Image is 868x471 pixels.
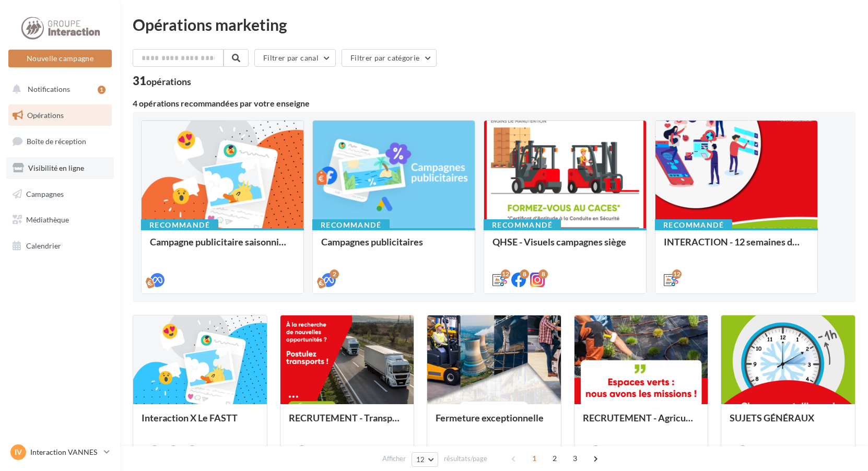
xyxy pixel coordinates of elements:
a: Visibilité en ligne [6,157,114,179]
a: IV Interaction VANNES [8,442,112,462]
div: 12 [501,269,510,279]
span: Campagnes [26,189,64,198]
div: opérations [146,77,191,86]
button: Notifications 1 [6,78,110,100]
a: Médiathèque [6,209,114,231]
span: Visibilité en ligne [28,163,84,172]
div: QHSE - Visuels campagnes siège [492,237,638,257]
button: Nouvelle campagne [8,50,112,67]
div: Recommandé [655,219,732,231]
div: Interaction X Le FASTT [142,413,259,433]
div: Recommandé [312,219,390,231]
span: 3 [567,450,583,467]
p: Interaction VANNES [30,447,100,457]
a: Calendrier [6,235,114,257]
span: Calendrier [26,241,61,250]
div: 8 [520,269,529,279]
div: Fermeture exceptionnelle [436,413,553,433]
a: Campagnes [6,183,114,205]
span: résultats/page [444,454,487,464]
div: 31 [133,75,191,87]
a: Boîte de réception [6,130,114,152]
div: Campagnes publicitaires [321,237,466,257]
div: INTERACTION - 12 semaines de publication [664,237,809,257]
span: Afficher [382,454,406,464]
div: Recommandé [484,219,561,231]
span: Notifications [28,85,70,93]
span: 2 [546,450,563,467]
span: Boîte de réception [27,137,86,146]
span: 1 [526,450,543,467]
span: 12 [416,455,425,464]
div: 4 opérations recommandées par votre enseigne [133,99,855,108]
button: Filtrer par canal [254,49,336,67]
button: 12 [412,452,438,467]
div: 1 [98,86,105,94]
div: 2 [330,269,339,279]
button: Filtrer par catégorie [342,49,437,67]
span: Médiathèque [26,215,69,224]
div: SUJETS GÉNÉRAUX [730,413,847,433]
div: Campagne publicitaire saisonniers [150,237,295,257]
div: RECRUTEMENT - Transport [289,413,406,433]
div: RECRUTEMENT - Agriculture / Espaces verts [583,413,700,433]
span: IV [15,447,22,457]
a: Opérations [6,104,114,126]
div: Opérations marketing [133,17,855,32]
span: Opérations [27,111,64,120]
div: 8 [538,269,548,279]
div: Recommandé [141,219,218,231]
div: 12 [672,269,682,279]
